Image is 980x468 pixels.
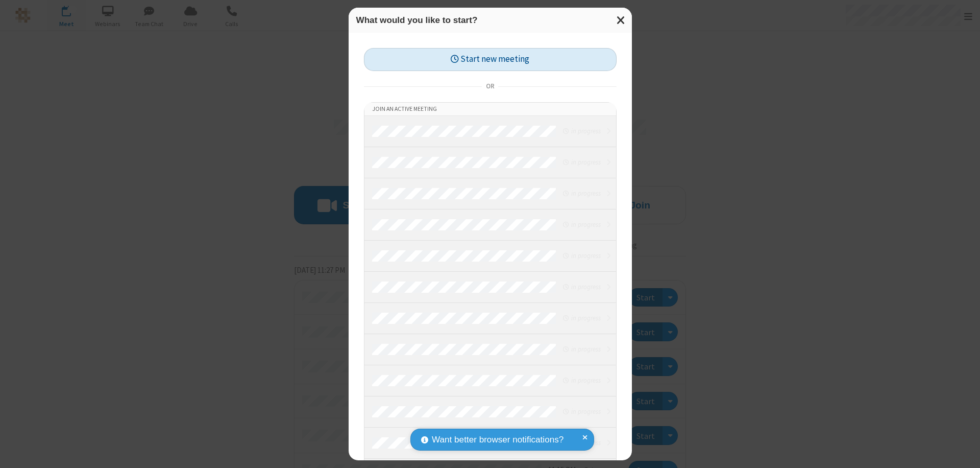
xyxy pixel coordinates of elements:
em: in progress [563,157,600,167]
h3: What would you like to start? [356,15,624,25]
button: Close modal [610,8,632,33]
em: in progress [563,251,600,261]
em: in progress [563,189,600,198]
li: Join an active meeting [364,103,616,116]
span: or [482,79,498,93]
em: in progress [563,313,600,323]
em: in progress [563,376,600,385]
span: Want better browser notifications? [432,433,563,447]
em: in progress [563,407,600,416]
em: in progress [563,282,600,292]
em: in progress [563,344,600,354]
button: Start new meeting [364,48,617,71]
em: in progress [563,126,600,136]
em: in progress [563,220,600,229]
